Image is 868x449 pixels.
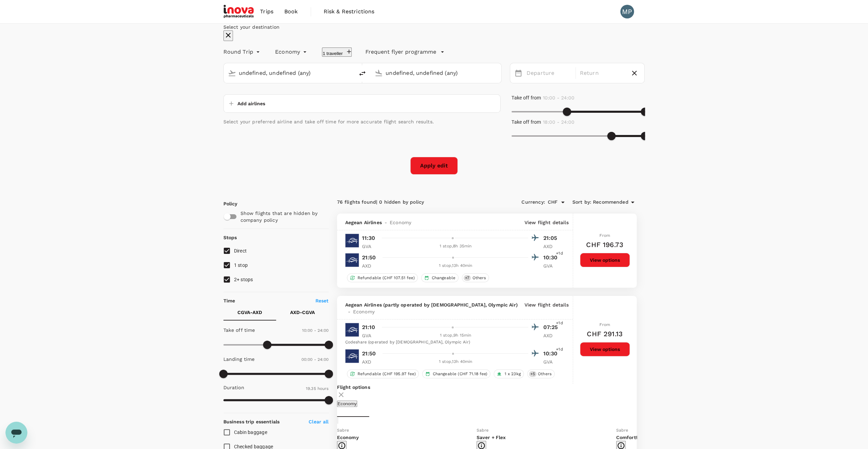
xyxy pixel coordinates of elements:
[223,356,255,363] p: Landing time
[527,69,571,77] p: Departure
[386,68,487,78] input: Going to
[237,100,265,107] p: Add airlines
[345,234,359,247] img: A3
[469,275,489,281] span: Others
[422,369,491,378] div: Changeable (CHF 71.18 fee)
[239,68,340,78] input: Depart from
[345,349,359,363] img: A3
[421,273,459,282] div: Changeable
[383,262,528,269] div: 1 stop , 13h 40min
[382,219,390,226] span: -
[362,358,379,365] p: AXD
[355,275,417,281] span: Refundable (CHF 107.51 fee)
[529,371,536,377] span: + 5
[365,48,444,56] button: Frequent flyer programme
[543,119,574,125] span: 18:00 - 24:00
[362,350,376,358] p: 21:50
[347,369,419,378] div: Refundable (CHF 195.97 fee)
[429,275,458,281] span: Changeable
[234,248,247,254] span: Direct
[477,434,616,441] p: Saver + Flex
[260,8,273,16] span: Trips
[362,234,375,242] p: 11:30
[511,95,541,100] span: Take off from
[237,309,262,316] p: CGVA - AXD
[616,428,629,433] span: Sabre
[223,384,244,391] p: Duration
[362,243,379,250] p: GVA
[362,262,379,269] p: AXD
[556,250,563,257] span: +1d
[223,46,262,57] div: Round Trip
[284,8,298,16] span: Book
[5,422,27,444] iframe: Button to launch messaging window
[275,46,308,57] div: Economy
[337,400,358,407] button: Economy
[241,210,324,223] p: Show flights that are hidden by company policy
[580,342,630,356] button: View options
[543,323,560,331] p: 07:25
[345,253,359,267] img: A3
[383,243,528,250] div: 1 stop , 8h 35min
[345,323,359,337] img: A3
[430,371,490,377] span: Changeable (CHF 71.18 fee)
[390,219,411,226] span: Economy
[580,253,630,267] button: View options
[543,358,560,365] p: GVA
[464,275,471,281] span: + 7
[524,301,569,315] p: View flight details
[337,434,477,441] p: Economy
[593,199,629,206] span: Recommended
[543,234,560,242] p: 21:05
[599,322,610,327] span: From
[302,328,329,333] span: 10:00 - 24:00
[477,428,489,433] span: Sabre
[234,430,267,435] span: Cabin baggage
[324,8,375,16] span: Risk & Restrictions
[362,254,376,262] p: 21:50
[543,332,560,339] p: AXD
[616,434,756,441] p: Comfortflex
[223,327,255,334] p: Take off time
[223,419,280,424] strong: Business trip essentials
[362,332,379,339] p: GVA
[494,369,523,378] div: 1 x 23kg
[347,273,418,282] div: Refundable (CHF 107.51 fee)
[337,199,487,206] div: 76 flights found | 0 hidden by policy
[353,308,375,315] span: Economy
[496,72,498,73] button: Open
[543,254,560,262] p: 10:30
[524,219,569,226] p: View flight details
[345,339,560,346] div: Codeshare (operated by [DEMOGRAPHIC_DATA], Olympic Air)
[234,262,248,268] span: 1 stop
[223,118,501,125] p: Select your preferred airline and take off time for more accurate flight search results.
[556,320,563,327] span: +1d
[599,233,610,238] span: From
[410,157,458,175] button: Apply edit
[535,371,554,377] span: Others
[234,277,253,282] span: 2+ stops
[383,358,528,365] div: 1 stop , 13h 40min
[290,309,315,316] p: AXD - CGVA
[572,199,591,206] span: Sort by :
[349,72,351,73] button: Open
[365,48,436,56] p: Frequent flyer programme
[556,346,563,353] span: +1d
[543,243,560,250] p: AXD
[580,69,625,77] p: Return
[223,24,645,30] div: Select your destination
[301,357,329,362] span: 00:00 - 24:00
[337,384,637,391] p: Flight options
[502,371,523,377] span: 1 x 23kg
[226,97,265,110] button: Add airlines
[223,297,235,304] p: Time
[362,323,375,331] p: 21:10
[322,47,352,57] button: 1 traveller
[345,219,382,226] span: Aegean Airlines
[543,350,560,358] p: 10:30
[345,301,518,308] span: Aegean Airlines (partly operated by [DEMOGRAPHIC_DATA], Olympic Air)
[223,200,230,207] p: Policy
[586,239,623,250] h6: CHF 196.73
[315,297,329,304] p: Reset
[543,95,574,100] span: 10:00 - 24:00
